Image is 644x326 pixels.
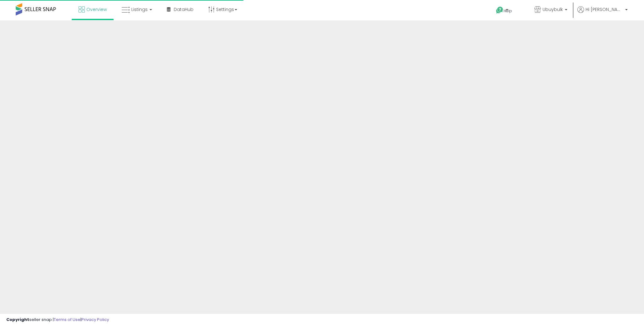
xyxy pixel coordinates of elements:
a: Help [491,2,524,20]
span: Ubuybulk [543,6,563,13]
span: DataHub [174,6,194,13]
span: Listings [131,6,148,13]
span: Help [504,8,512,14]
a: Hi [PERSON_NAME] [577,6,628,20]
i: Get Help [496,6,504,14]
span: Hi [PERSON_NAME] [586,6,623,13]
span: Overview [86,6,107,13]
